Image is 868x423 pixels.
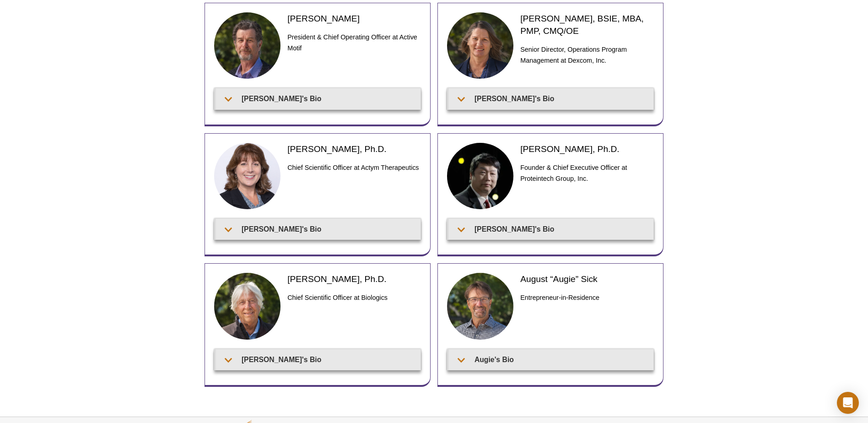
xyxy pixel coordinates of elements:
[287,143,421,155] h2: [PERSON_NAME], Ph.D.
[447,12,514,79] img: Tammy Brach headshot
[216,349,421,370] summary: [PERSON_NAME]'s Bio
[449,88,653,109] summary: [PERSON_NAME]'s Bio
[520,162,653,184] h3: Founder & Chief Executive Officer at Proteintech Group, Inc.
[214,273,281,340] img: Marc Nasoff headshot
[520,143,653,155] h2: [PERSON_NAME], Ph.D.
[214,12,281,79] img: Ted DeFrank headshot
[447,143,514,210] img: Jason Li headshot
[287,273,421,285] h2: [PERSON_NAME], Ph.D.
[520,12,653,37] h2: [PERSON_NAME], BSIE, MBA, PMP, CMQ/OE
[216,219,421,239] summary: [PERSON_NAME]'s Bio
[449,219,653,239] summary: [PERSON_NAME]'s Bio
[287,12,421,25] h2: [PERSON_NAME]
[216,88,421,109] summary: [PERSON_NAME]'s Bio
[287,292,421,303] h3: Chief Scientific Officer at Biologics
[520,273,653,285] h2: August “Augie” Sick
[520,292,653,303] h3: Entrepreneur-in-Residence
[520,44,653,66] h3: Senior Director, Operations Program Management at Dexcom, Inc.
[287,32,421,54] h3: President & Chief Operating Officer at Active Motif
[214,143,281,210] img: Mary Janatpour headshot
[837,392,859,414] div: Open Intercom Messenger
[447,273,514,340] img: Augie Sick headshot
[449,349,653,370] summary: Augie's Bio
[287,162,421,173] h3: Chief Scientific Officer at Actym Therapeutics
